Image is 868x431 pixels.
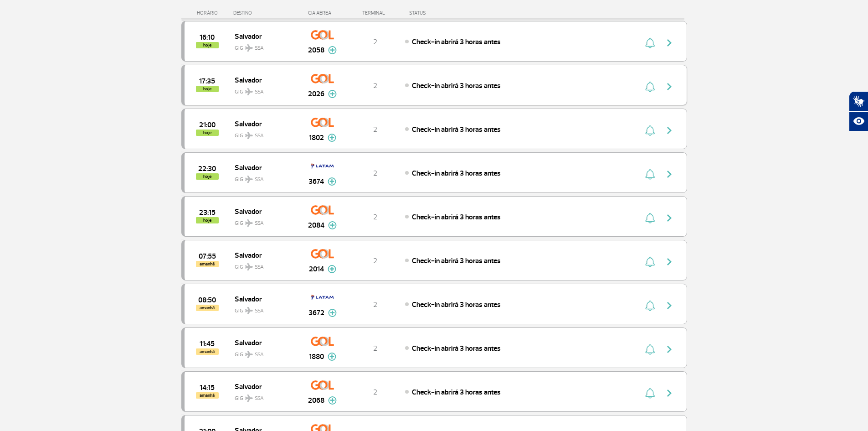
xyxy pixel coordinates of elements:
span: hoje [196,42,219,48]
div: CIA AÉREA [300,10,345,16]
span: amanhã [196,392,219,399]
img: mais-info-painel-voo.svg [328,46,337,54]
img: sino-painel-voo.svg [645,300,655,311]
span: 2 [373,125,377,134]
span: Check-in abrirá 3 horas antes [412,344,501,353]
img: mais-info-painel-voo.svg [328,396,337,405]
span: GIG [235,302,293,315]
span: Salvador [235,30,293,42]
span: SSA [255,395,264,403]
span: 2026 [308,88,324,99]
img: seta-direita-painel-voo.svg [664,81,675,92]
img: mais-info-painel-voo.svg [328,309,337,317]
span: 2 [373,344,377,353]
img: seta-direita-painel-voo.svg [664,37,675,48]
img: destiny_airplane.svg [245,176,253,183]
span: 2 [373,256,377,265]
span: 2 [373,169,377,178]
span: Check-in abrirá 3 horas antes [412,81,501,90]
img: seta-direita-painel-voo.svg [664,300,675,311]
span: SSA [255,88,264,96]
span: 2025-09-30 08:50:00 [198,297,216,303]
div: STATUS [405,10,479,16]
span: 2058 [308,45,324,56]
img: seta-direita-painel-voo.svg [664,169,675,180]
span: 2025-09-29 22:30:00 [198,166,216,172]
div: Plugin de acessibilidade da Hand Talk. [849,91,868,131]
span: 2 [373,81,377,90]
span: GIG [235,39,293,52]
span: Salvador [235,205,293,217]
span: GIG [235,127,293,140]
span: SSA [255,44,264,52]
span: 2025-09-29 16:10:00 [200,34,215,41]
span: amanhã [196,348,219,355]
img: sino-painel-voo.svg [645,81,655,92]
span: 2025-09-29 17:35:00 [199,78,215,84]
span: Check-in abrirá 3 horas antes [412,256,501,265]
span: 2 [373,300,377,309]
span: 3674 [308,176,324,187]
span: hoje [196,86,219,92]
img: seta-direita-painel-voo.svg [664,213,675,223]
img: sino-painel-voo.svg [645,37,655,48]
span: 1880 [309,351,324,362]
span: 2084 [308,220,324,231]
img: seta-direita-painel-voo.svg [664,344,675,355]
span: Check-in abrirá 3 horas antes [412,300,501,309]
span: 2 [373,213,377,222]
span: 2025-09-29 21:00:00 [199,122,216,128]
span: GIG [235,346,293,359]
img: sino-painel-voo.svg [645,125,655,136]
span: 2 [373,388,377,397]
div: DESTINO [233,10,300,16]
span: SSA [255,219,264,228]
img: sino-painel-voo.svg [645,169,655,180]
span: Salvador [235,249,293,261]
span: Salvador [235,337,293,348]
span: Check-in abrirá 3 horas antes [412,213,501,222]
span: hoje [196,217,219,223]
span: 1802 [309,132,324,143]
img: destiny_airplane.svg [245,263,253,270]
img: sino-painel-voo.svg [645,344,655,355]
span: Salvador [235,380,293,392]
img: destiny_airplane.svg [245,44,253,52]
img: mais-info-painel-voo.svg [328,90,337,98]
span: hoje [196,173,219,180]
span: amanhã [196,261,219,267]
span: Salvador [235,161,293,173]
span: 2 [373,37,377,47]
span: GIG [235,83,293,96]
span: SSA [255,351,264,359]
span: Salvador [235,118,293,130]
img: mais-info-painel-voo.svg [328,134,336,142]
span: 2014 [309,264,324,275]
span: 2025-09-30 11:45:00 [200,341,215,347]
span: SSA [255,263,264,271]
button: Abrir tradutor de língua de sinais. [849,91,868,111]
img: sino-painel-voo.svg [645,213,655,223]
span: 2025-09-29 23:15:00 [199,209,216,216]
span: Check-in abrirá 3 horas antes [412,37,501,47]
img: mais-info-painel-voo.svg [328,177,336,186]
img: mais-info-painel-voo.svg [328,221,337,229]
span: SSA [255,307,264,315]
img: destiny_airplane.svg [245,132,253,139]
span: amanhã [196,305,219,311]
div: TERMINAL [345,10,405,16]
button: Abrir recursos assistivos. [849,111,868,131]
span: Salvador [235,74,293,86]
span: GIG [235,258,293,271]
img: mais-info-painel-voo.svg [328,353,336,361]
span: 2068 [308,395,324,406]
img: destiny_airplane.svg [245,395,253,402]
img: seta-direita-painel-voo.svg [664,388,675,399]
img: destiny_airplane.svg [245,219,253,227]
img: sino-painel-voo.svg [645,388,655,399]
img: destiny_airplane.svg [245,88,253,95]
img: sino-painel-voo.svg [645,256,655,267]
span: GIG [235,214,293,228]
img: mais-info-painel-voo.svg [328,265,336,273]
span: Check-in abrirá 3 horas antes [412,388,501,397]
